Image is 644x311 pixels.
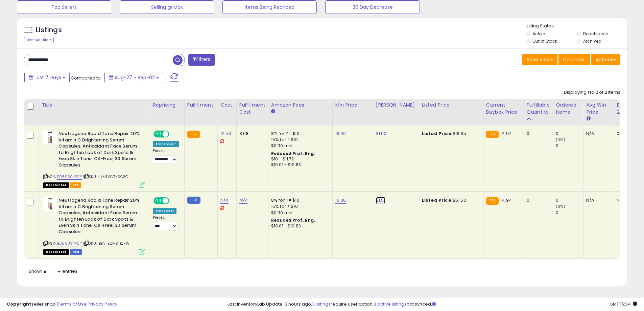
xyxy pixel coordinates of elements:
img: 41pM0DKploL._SL40_.jpg [43,197,57,211]
button: Actions [591,54,620,65]
span: | SKU: HY-3WV7-3C3O [83,174,128,179]
small: (0%) [556,204,565,209]
small: FBA [486,131,499,138]
div: Amazon Fees [271,102,330,109]
span: 2025-09-10 15:34 GMT [610,301,637,307]
span: 14.94 [500,197,512,203]
label: Out of Stock [532,38,557,44]
small: (0%) [556,137,565,142]
button: Top Sellers [17,0,111,14]
span: | SKU: 1BEV-EQMB-IZRW [83,241,130,246]
div: Last InventoryLab Update: 3 hours ago, require user action, not synced. [228,301,637,308]
small: Amazon Fees. [271,109,275,115]
div: N/A [617,197,639,203]
span: Aug-27 - Sep-02 [115,74,155,81]
label: Deactivated [583,31,609,37]
small: FBA [486,197,499,205]
div: 0 [527,197,548,203]
span: All listings that are unavailable for purchase on Amazon for any reason other than out-of-stock [43,182,69,188]
a: 3 listings [312,301,331,307]
a: 12.50 [220,130,231,137]
div: 0 [527,131,548,137]
div: $10.01 - $10.83 [271,162,327,168]
div: N/A [586,131,609,137]
button: Aug-27 - Sep-02 [104,72,163,83]
span: Columns [563,56,584,63]
div: $51.50 [422,197,478,203]
h5: Listings [36,25,62,35]
a: B089394PCY [57,174,82,180]
div: $10.01 - $10.83 [271,223,327,229]
a: N/A [220,197,229,204]
small: Avg Win Price. [586,116,590,122]
div: 8% for <= $10 [271,197,327,203]
div: Preset: [153,215,179,230]
a: 16.36 [335,197,346,204]
div: Fulfillment [187,102,215,109]
div: Current Buybox Price [486,102,521,116]
a: Privacy Policy [88,301,117,307]
span: All listings that are unavailable for purchase on Amazon for any reason other than out-of-stock [43,249,69,255]
b: Reduced Prof. Rng. [271,217,315,223]
div: Amazon AI [153,208,176,214]
p: Listing States: [526,23,627,29]
div: 15% for > $10 [271,203,327,209]
div: ASIN: [43,197,145,254]
span: ON [154,198,163,204]
b: Neutrogena Rapid Tone Repair 20% Vitamin C Brightening Serum Capsules, Antioxidant Face Serum to ... [58,197,141,237]
a: 16.00 [335,130,346,137]
span: FBM [70,249,82,255]
div: Ordered Items [556,102,580,116]
button: Last 7 Days [24,72,70,83]
div: Fulfillment Cost [239,102,265,116]
button: 30 Day Decrease [325,0,420,14]
button: Selling @ Max [120,0,214,14]
a: 3 active listings [374,301,407,307]
div: 3.68 [239,131,263,137]
div: Min Price [335,102,370,109]
div: 0 [556,131,583,137]
div: BB Share 24h. [617,102,641,116]
div: 0 [556,210,583,216]
span: Compared to: [71,75,102,81]
b: Reduced Prof. Rng. [271,151,315,156]
div: Amazon AI * [153,141,179,147]
div: $16.35 [422,131,478,137]
strong: Copyright [7,301,31,307]
div: 15% for > $10 [271,137,327,143]
div: 0 [556,143,583,149]
button: Filters [188,54,215,66]
b: Listed Price: [422,130,453,137]
span: Last 7 Days [34,74,61,81]
a: B089394PCY [57,241,82,246]
b: Listed Price: [422,197,453,203]
a: Terms of Use [58,301,87,307]
div: [PERSON_NAME] [376,102,416,109]
div: Preset: [153,149,179,164]
span: OFF [168,131,179,137]
div: Displaying 1 to 2 of 2 items [564,89,620,96]
div: seller snap | | [7,301,117,308]
button: Items Being Repriced [222,0,317,14]
span: ON [154,131,163,137]
label: Archived [583,38,601,44]
label: Active [532,31,545,37]
div: Title [42,102,147,109]
div: $10 - $11.72 [271,156,327,162]
span: Show: entries [29,268,77,274]
div: 0 [556,197,583,203]
a: N/A [239,197,247,204]
a: 31.51 [376,197,385,204]
div: Repricing [153,102,182,109]
div: 0% [617,131,639,137]
b: Neutrogena Rapid Tone Repair 20% Vitamin C Brightening Serum Capsules, Antioxidant Face Serum to ... [58,131,141,170]
div: Listed Price [422,102,480,109]
span: FBA [70,182,81,188]
button: Save View [522,54,557,65]
div: Cost [220,102,234,109]
div: N/A [586,197,609,203]
div: Avg Win Price [586,102,611,116]
div: 8% for <= $10 [271,131,327,137]
div: $0.30 min [271,210,327,216]
button: Columns [558,54,590,65]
